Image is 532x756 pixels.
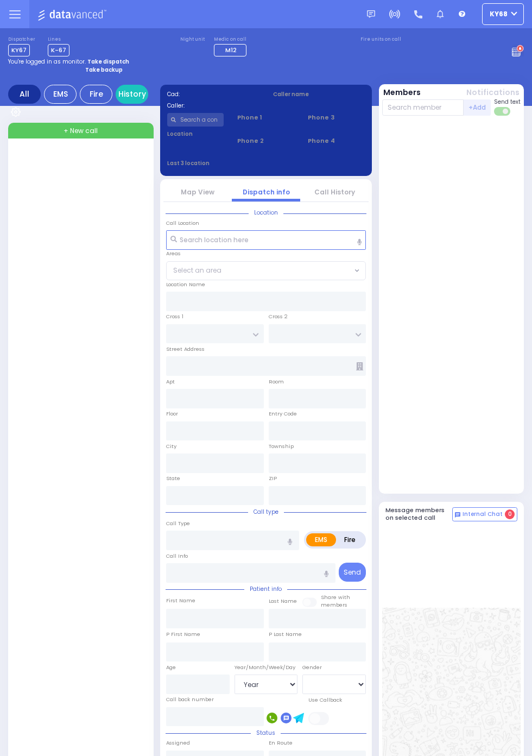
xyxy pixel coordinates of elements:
[308,136,365,146] span: Phone 4
[269,597,297,605] label: Last Name
[8,58,86,66] span: You're logged in as monitor.
[243,187,290,197] a: Dispatch info
[80,85,112,104] div: Fire
[166,631,200,638] label: P First Name
[237,136,294,146] span: Phone 2
[8,36,35,43] label: Dispatcher
[269,739,366,747] label: En Route
[455,512,460,518] img: comment-alt.png
[269,475,277,482] label: ZIP
[180,36,205,43] label: Night unit
[48,44,69,56] span: K-67
[321,594,350,601] small: Share with
[48,36,69,43] label: Lines
[166,313,183,320] label: Cross 1
[269,378,284,386] label: Room
[167,102,259,110] label: Caller:
[225,46,237,54] span: M12
[314,187,355,197] a: Call History
[8,44,30,56] span: KY67
[269,631,302,638] label: P Last Name
[308,113,365,122] span: Phone 3
[166,664,176,671] label: Age
[382,99,464,116] input: Search member
[167,113,224,127] input: Search a contact
[494,106,511,117] label: Turn off text
[166,281,205,288] label: Location Name
[452,507,517,521] button: Internal Chat 0
[173,266,221,275] span: Select an area
[490,9,508,19] span: ky68
[463,511,503,518] span: Internal Chat
[494,98,521,106] span: Send text
[249,209,283,217] span: Location
[273,90,365,98] label: Caller name
[167,130,224,138] label: Location
[269,443,294,450] label: Township
[64,126,98,136] span: + New call
[383,87,421,98] button: Members
[166,696,214,703] label: Call back number
[166,520,190,527] label: Call Type
[166,219,199,227] label: Call Location
[360,36,401,43] label: Fire units on call
[167,159,267,167] label: Last 3 location
[166,739,264,747] label: Assigned
[37,8,110,21] img: Logo
[505,509,515,519] span: 0
[181,187,214,197] a: Map View
[269,410,297,418] label: Entry Code
[85,66,123,74] strong: Take backup
[235,664,298,671] div: Year/Month/Week/Day
[166,597,195,604] label: First Name
[166,378,175,386] label: Apt
[356,362,363,370] span: Other building occupants
[321,601,347,608] span: members
[367,10,375,18] img: message.svg
[167,90,259,98] label: Cad:
[308,696,342,704] label: Use Callback
[251,729,281,737] span: Status
[466,87,520,98] button: Notifications
[116,85,148,104] a: History
[385,507,453,521] h5: Message members on selected call
[302,664,322,671] label: Gender
[306,533,336,546] label: EMS
[166,475,180,482] label: State
[166,552,188,560] label: Call Info
[8,85,41,104] div: All
[339,563,366,582] button: Send
[166,250,181,257] label: Areas
[482,3,524,25] button: ky68
[44,85,77,104] div: EMS
[269,313,288,320] label: Cross 2
[87,58,129,66] strong: Take dispatch
[237,113,294,122] span: Phone 1
[166,410,178,418] label: Floor
[166,443,176,450] label: City
[244,585,287,593] span: Patient info
[214,36,250,43] label: Medic on call
[248,508,284,516] span: Call type
[166,230,366,250] input: Search location here
[335,533,364,546] label: Fire
[166,345,205,353] label: Street Address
